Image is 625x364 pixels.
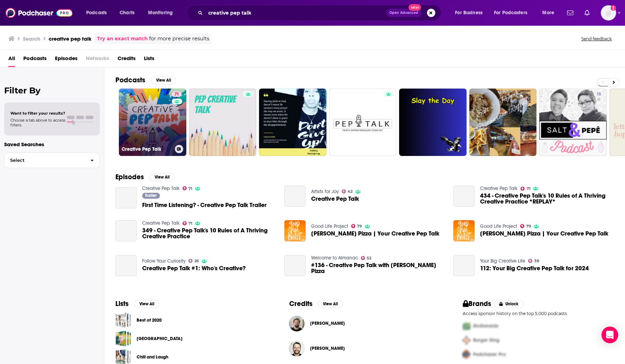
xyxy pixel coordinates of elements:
[601,5,616,20] button: Show profile menu
[142,220,180,226] a: Creative Pep Talk
[5,158,85,163] span: Select
[188,187,192,190] span: 71
[311,262,445,274] a: #136 - Creative Pep Talk with Andy J. Pizza
[601,326,618,343] div: Open Intercom Messenger
[361,256,372,260] a: 52
[537,7,563,18] button: open menu
[148,8,173,18] span: Monitoring
[480,258,525,264] a: Your Big Creative Life
[289,316,305,331] img: Andy Pizza
[408,4,421,11] span: New
[348,190,352,193] span: 42
[542,8,554,18] span: More
[115,173,144,181] h2: Episodes
[480,193,614,205] a: 434 - Creative Pep Talk's 10 Rules of A Thriving Creative Practice *REPLAY*
[119,89,186,156] a: 71Creative Pep Talk
[480,223,517,229] a: Good Life Project
[526,225,531,228] span: 79
[601,5,616,20] img: User Profile
[342,189,353,193] a: 42
[311,231,439,237] span: [PERSON_NAME] Pizza | Your Creative Pep Talk
[149,35,209,43] span: for more precise results
[4,141,100,148] p: Saved Searches
[205,7,386,18] input: Search podcasts, credits, & more...
[463,311,614,316] p: Access sponsor history on the top 5,000 podcasts.
[6,6,72,19] a: Podchaser - Follow, Share and Rate Podcasts
[389,11,418,15] span: Open Advanced
[115,7,139,18] a: Charts
[188,222,192,225] span: 71
[473,351,506,357] span: Podchaser Pro
[520,187,530,191] a: 71
[4,152,100,168] button: Select
[450,7,491,18] button: open menu
[137,316,162,324] a: Best of 2020
[473,337,500,343] span: Burger King
[97,35,148,43] a: Try an exact match
[539,89,607,156] a: 15
[480,265,589,271] a: 112: Your Big Creative Pep Talk for 2024
[453,255,474,276] a: 112: Your Big Creative Pep Talk for 2024
[115,255,137,276] a: Creative Pep Talk #1: Who's Creative?
[142,265,246,271] span: Creative Pep Talk #1: Who's Creative?
[318,300,343,308] button: View All
[310,346,345,351] span: [PERSON_NAME]
[86,8,107,18] span: Podcasts
[142,202,267,208] a: First Time Listening? - Creative Pep Talk Trailer
[55,53,78,67] a: Episodes
[528,259,539,263] a: 38
[453,185,474,207] a: 434 - Creative Pep Talk's 10 Rules of A Thriving Creative Practice *REPLAY*
[289,337,440,359] button: Andy J. MillerAndy J. Miller
[579,36,614,42] button: Send feedback
[310,346,345,351] a: Andy J. Miller
[610,5,616,11] svg: Add a profile image
[594,91,604,97] a: 15
[367,257,371,260] span: 52
[142,185,180,191] a: Creative Pep Talk
[284,220,306,241] img: Andy J. Pizza | Your Creative Pep Talk
[289,299,312,308] h2: Credits
[115,299,129,308] h2: Lists
[115,331,131,346] a: Brasil
[494,300,523,308] button: Unlock
[534,259,539,263] span: 38
[144,53,154,67] span: Lists
[311,196,359,202] span: Creative Pep Talk
[311,189,339,195] a: Artists for Joy
[460,333,473,347] img: Second Pro Logo
[115,312,131,328] span: Best of 2020
[115,76,176,84] a: PodcastsView All
[520,224,531,228] a: 79
[151,76,176,84] button: View All
[188,259,199,263] a: 26
[480,185,518,191] a: Creative Pep Talk
[473,323,498,329] span: McDonalds
[117,53,136,67] span: Credits
[386,9,421,17] button: Open AdvancedNew
[289,299,343,308] a: CreditsView All
[10,118,65,127] span: Choose a tab above to access filters.
[23,53,47,67] a: Podcasts
[137,353,168,361] a: Chill and Laugh
[115,299,159,308] a: ListsView All
[8,53,15,67] a: All
[289,341,305,356] img: Andy J. Miller
[193,5,448,21] div: Search podcasts, credits, & more...
[494,8,527,18] span: For Podcasters
[480,231,608,237] span: [PERSON_NAME] Pizza | Your Creative Pep Talk
[120,8,135,18] span: Charts
[182,221,193,225] a: 71
[81,7,116,18] button: open menu
[137,335,182,342] a: [GEOGRAPHIC_DATA]
[142,228,276,239] a: 349 - Creative Pep Talk's 10 Rules of A Thriving Creative Practice
[453,220,474,241] a: Andy J. Pizza | Your Creative Pep Talk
